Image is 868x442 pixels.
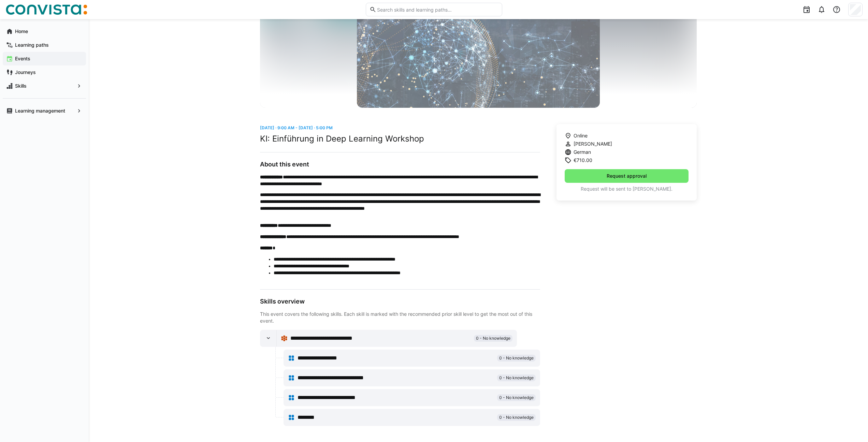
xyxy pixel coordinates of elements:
p: Request will be sent to [PERSON_NAME]. [565,186,689,192]
button: Request approval [565,169,689,183]
span: 0 - No knowledge [499,375,534,381]
span: 0 - No knowledge [499,415,534,420]
span: Online [574,132,588,139]
h2: KI: Einführung in Deep Learning Workshop [260,134,540,144]
h3: Skills overview [260,298,540,305]
span: Request approval [606,173,648,179]
span: €710.00 [574,157,592,164]
span: German [574,149,591,156]
span: [DATE] · 9:00 AM - [DATE] · 5:00 PM [260,125,333,130]
span: 0 - No knowledge [499,355,534,361]
h3: About this event [260,161,540,168]
input: Search skills and learning paths… [376,6,498,13]
span: 0 - No knowledge [499,395,534,400]
span: [PERSON_NAME] [574,141,612,147]
div: This event covers the following skills. Each skill is marked with the recommended prior skill lev... [260,311,540,324]
span: 0 - No knowledge [476,336,510,341]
